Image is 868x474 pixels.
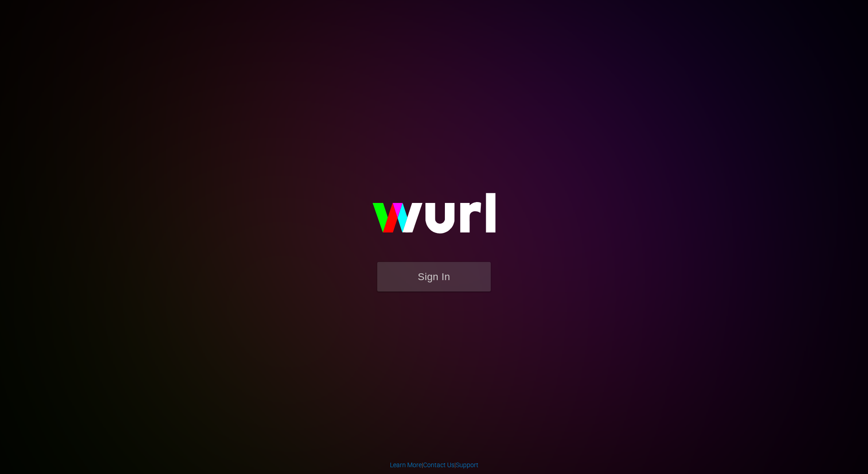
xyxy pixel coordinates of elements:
div: | | [390,460,478,469]
button: Sign In [377,262,491,291]
a: Contact Us [423,461,454,469]
a: Support [456,461,478,469]
a: Learn More [390,461,422,469]
img: wurl-logo-on-black-223613ac3d8ba8fe6dc639794a292ebdb59501304c7dfd60c99c58986ef67473.svg [343,173,525,262]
